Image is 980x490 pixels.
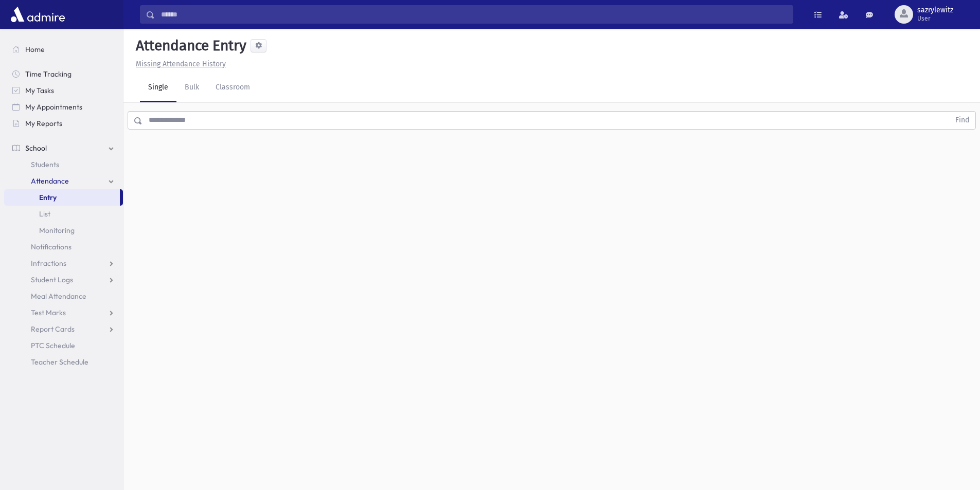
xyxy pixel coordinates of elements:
span: Monitoring [39,226,75,235]
a: Bulk [176,74,207,102]
a: My Appointments [4,99,123,115]
a: Attendance [4,173,123,189]
a: Students [4,156,123,173]
span: Teacher Schedule [31,357,88,367]
span: Entry [39,193,57,202]
a: Entry [4,189,120,206]
u: Missing Attendance History [136,60,226,68]
a: Time Tracking [4,66,123,82]
span: Home [25,45,45,54]
a: My Tasks [4,82,123,99]
a: Student Logs [4,271,123,288]
a: Missing Attendance History [132,60,226,68]
a: Notifications [4,239,123,255]
a: Monitoring [4,222,123,239]
a: School [4,140,123,156]
a: Report Cards [4,321,123,337]
span: PTC Schedule [31,341,75,350]
a: Classroom [207,74,258,102]
img: AdmirePro [8,4,67,25]
span: Test Marks [31,308,66,317]
a: Teacher Schedule [4,354,123,370]
span: sazrylewitz [917,6,953,14]
a: Meal Attendance [4,288,123,304]
input: Search [155,5,793,24]
a: Single [140,74,176,102]
a: Test Marks [4,304,123,321]
h5: Attendance Entry [132,37,246,55]
a: PTC Schedule [4,337,123,354]
a: Home [4,41,123,58]
span: Student Logs [31,275,73,284]
a: My Reports [4,115,123,132]
span: Time Tracking [25,69,72,79]
span: School [25,143,47,153]
span: My Appointments [25,102,82,112]
span: My Reports [25,119,62,128]
span: Students [31,160,59,169]
span: Infractions [31,259,66,268]
span: My Tasks [25,86,54,95]
span: Attendance [31,176,69,186]
span: User [917,14,953,23]
span: Meal Attendance [31,292,86,301]
span: List [39,209,50,219]
span: Report Cards [31,324,75,334]
button: Find [949,112,975,129]
a: List [4,206,123,222]
span: Notifications [31,242,72,251]
a: Infractions [4,255,123,271]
